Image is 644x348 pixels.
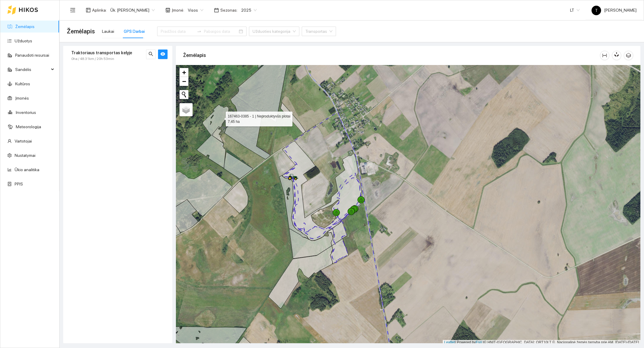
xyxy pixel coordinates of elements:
[15,96,29,100] a: Įmonės
[67,27,95,36] span: Žemėlapis
[204,28,238,35] input: Pabaigos data
[182,78,186,85] span: −
[70,7,75,13] span: menu-fold
[71,50,132,55] strong: Traktoriaus transportas kelyje
[16,110,36,115] a: Inventorius
[444,340,455,344] a: Leaflet
[600,51,609,60] button: column-width
[595,6,598,15] span: T
[15,64,49,75] span: Sandėlis
[92,7,107,13] span: Aplinka :
[570,6,580,15] span: LT
[71,56,114,62] span: 0ha / 48.31km / 20h 53min
[188,6,203,15] span: Visos
[476,340,482,344] a: Esri
[183,47,600,64] div: Žemėlapis
[165,8,170,13] span: shop
[15,182,23,186] a: PPIS
[443,340,640,345] div: | Powered by © HNIT-[GEOGRAPHIC_DATA]; ORT10LT ©, Nacionalinė žemės tarnyba prie AM, [DATE]-[DATE]
[483,340,484,344] span: |
[15,38,32,43] a: Užduotys
[179,103,193,116] a: Layers
[67,4,79,16] button: menu-fold
[86,8,91,13] span: layout
[63,46,172,65] div: Traktoriaus transportas kelyje0ha / 48.31km / 20h 53minsearcheye
[15,153,35,158] a: Nustatymai
[15,24,35,29] a: Žemėlapis
[179,90,188,99] button: Initiate a new search
[158,50,168,59] button: eye
[15,53,49,58] a: Panaudoti resursai
[110,6,155,15] span: Ūk. Sigitas Krivickas
[592,8,637,13] span: [PERSON_NAME]
[124,28,145,35] div: GPS Darbai
[179,77,188,86] a: Zoom out
[15,167,39,172] a: Ūkio analitika
[600,53,609,58] span: column-width
[182,69,186,76] span: +
[241,6,257,15] span: 2025
[161,28,194,35] input: Pradžios data
[197,29,202,34] span: swap-right
[197,29,202,34] span: to
[220,7,238,13] span: Sezonas :
[15,139,32,143] a: Vartotojai
[148,52,153,57] span: search
[160,52,165,57] span: eye
[179,68,188,77] a: Zoom in
[146,50,156,59] button: search
[15,81,30,86] a: Kultūros
[16,124,41,129] a: Meteorologija
[102,28,114,35] div: Laukai
[172,7,184,13] span: Įmonė :
[214,8,219,13] span: calendar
